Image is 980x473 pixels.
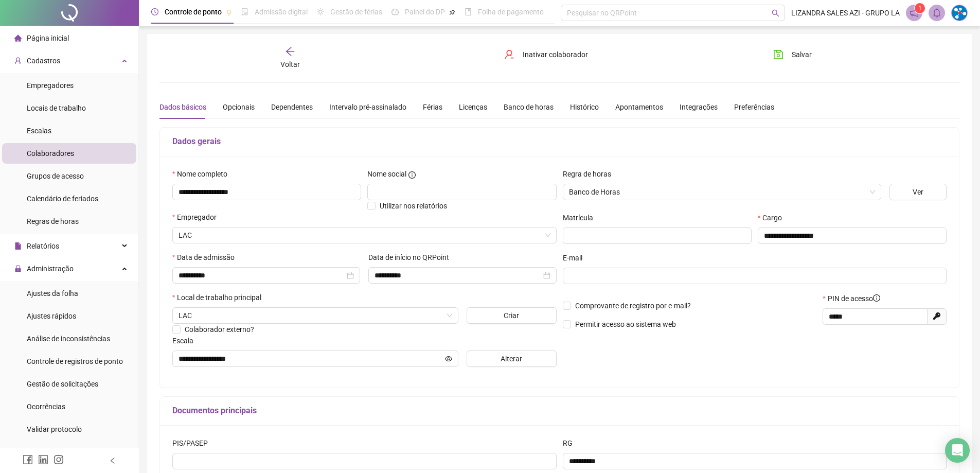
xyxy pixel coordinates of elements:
div: Dados básicos [159,101,206,113]
span: Banco de Horas [569,184,875,200]
span: search [772,9,779,17]
span: info-circle [408,171,416,179]
span: LIZANDRA SALES AZI - GRUPO LA [791,7,900,19]
span: clock-circle [151,8,158,15]
span: Gestão de solicitações [27,380,98,388]
span: Grupos de acesso [27,172,84,180]
span: 1 [918,5,922,12]
span: left [109,457,116,464]
span: user-add [14,57,22,64]
div: Férias [423,101,442,113]
span: lock [14,265,22,272]
label: E-mail [563,252,589,264]
h5: Documentos principais [172,405,947,417]
div: Opcionais [223,101,255,113]
span: RUA CONDE DE PORTO ALEGRE, 147, SALVADOR BAHIA [179,308,452,323]
span: Utilizar nos relatórios [380,202,447,210]
span: Administração [27,265,74,273]
span: Empregadores [27,81,74,90]
button: Inativar colaborador [496,46,596,63]
span: dashboard [391,8,399,15]
span: home [14,34,22,42]
h5: Dados gerais [172,135,947,148]
span: Análise de inconsistências [27,335,110,343]
span: Ver [913,186,923,198]
label: Escala [172,335,200,346]
div: Apontamentos [615,101,663,113]
span: file-done [241,8,248,15]
span: save [773,49,783,60]
span: info-circle [873,294,880,302]
span: arrow-left [285,46,295,57]
span: instagram [54,454,64,465]
img: 51907 [952,5,967,21]
span: facebook [23,454,33,465]
button: Salvar [765,46,819,63]
label: Empregador [172,212,223,223]
span: Colaborador externo? [185,325,254,334]
label: Cargo [758,212,789,223]
span: Colaboradores [27,149,74,157]
div: Banco de horas [504,101,554,113]
span: notification [910,8,919,17]
div: Preferências [734,101,774,113]
span: bell [932,8,941,17]
span: Relatórios [27,242,59,250]
label: Regra de horas [563,168,618,180]
div: Open Intercom Messenger [945,438,970,463]
span: Painel do DP [405,8,445,16]
label: Data de admissão [172,252,241,263]
span: linkedin [38,454,48,465]
span: Regras de horas [27,217,79,225]
span: Controle de ponto [165,8,222,16]
label: RG [563,437,579,449]
span: PIN de acesso [828,293,880,304]
div: Dependentes [271,101,313,113]
span: Folha de pagamento [478,8,544,16]
label: Nome completo [172,168,234,180]
span: Nome social [367,168,406,180]
button: Criar [467,307,557,324]
span: pushpin [226,9,232,15]
label: PIS/PASEP [172,437,215,449]
span: Salvar [792,49,812,60]
label: Local de trabalho principal [172,292,268,303]
span: Ajustes da folha [27,289,78,297]
div: Histórico [570,101,599,113]
span: Validar protocolo [27,425,82,433]
span: Voltar [280,60,300,68]
span: Criar [504,310,519,321]
div: Intervalo pré-assinalado [329,101,406,113]
span: file [14,242,22,250]
span: Calendário de feriados [27,195,98,203]
span: user-delete [504,49,514,60]
div: Licenças [459,101,487,113]
span: LAC LABORATORIO DE ANALISES CLINICAS LTDA [179,227,550,243]
span: Página inicial [27,34,69,42]
span: Controle de registros de ponto [27,357,123,365]
sup: 1 [915,3,925,13]
span: book [465,8,472,15]
label: Matrícula [563,212,600,223]
span: Locais de trabalho [27,104,86,112]
span: Ajustes rápidos [27,312,76,320]
span: Permitir acesso ao sistema web [575,320,676,328]
button: Alterar [467,351,557,367]
div: Integrações [680,101,718,113]
span: Gestão de férias [330,8,382,16]
span: Alterar [501,353,522,364]
span: Inativar colaborador [523,49,588,60]
span: Link para registro rápido [27,448,105,456]
span: Escalas [27,127,51,135]
span: Ocorrências [27,402,65,411]
span: Cadastros [27,57,60,65]
span: Comprovante de registro por e-mail? [575,302,691,310]
span: Admissão digital [255,8,308,16]
span: eye [445,355,452,362]
button: Ver [889,184,947,200]
span: pushpin [449,9,455,15]
label: Data de início no QRPoint [368,252,456,263]
span: sun [317,8,324,15]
